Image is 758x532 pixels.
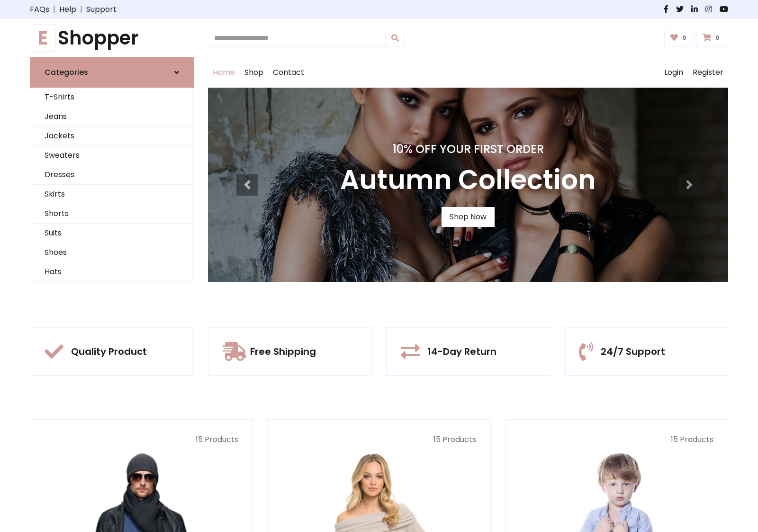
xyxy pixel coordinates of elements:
h5: Free Shipping [250,346,316,357]
a: Suits [30,224,193,243]
a: Shoes [30,243,193,262]
a: 0 [696,29,728,47]
h1: Shopper [30,27,194,49]
a: T-Shirts [30,88,193,107]
a: Login [659,57,688,88]
a: Help [59,4,76,15]
a: Shop [240,57,268,88]
span: 0 [713,34,722,42]
a: Hats [30,262,193,282]
a: Support [86,4,117,15]
a: Register [688,57,728,88]
span: 0 [680,34,689,42]
h5: 24/7 Support [601,346,665,357]
span: | [49,4,59,15]
h5: Quality Product [71,346,147,357]
p: 15 Products [45,434,238,445]
h4: 10% Off Your First Order [340,143,596,156]
p: 15 Products [282,434,476,445]
p: 15 Products [520,434,713,445]
a: Skirts [30,185,193,204]
a: Jeans [30,107,193,126]
h5: 14-Day Return [427,346,496,357]
a: Shorts [30,204,193,224]
a: Categories [30,57,194,88]
a: Jackets [30,126,193,146]
h3: Autumn Collection [340,164,596,196]
a: Dresses [30,165,193,185]
a: EShopper [30,27,194,49]
span: E [30,24,56,52]
a: FAQs [30,4,49,15]
span: | [76,4,86,15]
a: Sweaters [30,146,193,165]
a: 0 [664,29,695,47]
h6: Categories [45,68,88,77]
a: Home [208,57,240,88]
a: Contact [268,57,309,88]
a: Shop Now [442,207,495,227]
